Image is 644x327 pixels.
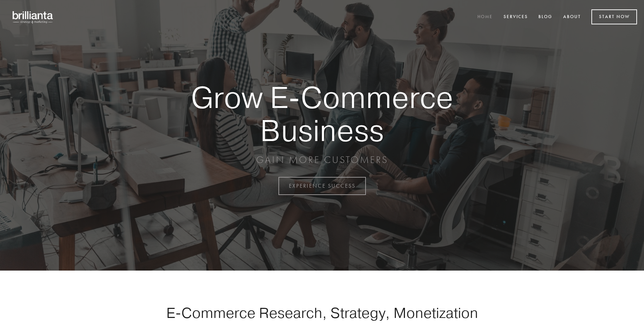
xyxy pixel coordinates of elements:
p: GAIN MORE CUSTOMERS [167,154,477,166]
a: EXPERIENCE SUCCESS [278,177,366,195]
a: Start Now [591,9,637,24]
strong: Grow E-Commerce Business [167,81,477,147]
a: Blog [534,11,557,23]
h1: E-Commerce Research, Strategy, Monetization [144,304,500,321]
a: About [559,11,585,23]
a: Home [473,11,497,23]
img: brillianta - research, strategy, marketing [7,7,59,27]
a: Services [499,11,532,23]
